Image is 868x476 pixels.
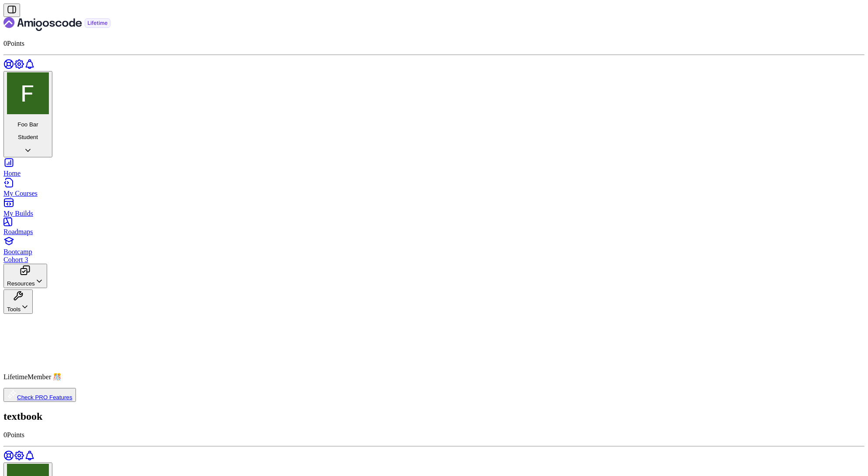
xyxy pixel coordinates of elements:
a: builds [3,202,865,218]
div: My Builds [3,210,865,218]
p: Student [7,134,49,140]
button: Resources [3,264,47,288]
a: roadmaps [3,220,865,236]
p: 0 Points [3,40,865,48]
div: Resources [7,277,44,287]
p: Foo Bar [7,121,49,128]
div: Home [3,170,865,177]
button: user profile imageFoo BarStudent [3,71,52,157]
a: courses [3,182,865,197]
a: bootcamp [3,240,865,264]
div: My Courses [3,190,865,197]
a: Landing page [3,17,865,33]
a: home [3,162,865,177]
span: Cohort 3 [3,256,28,263]
div: Bootcamp [3,248,865,264]
div: Roadmaps [3,228,865,236]
img: user profile image [7,72,49,114]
